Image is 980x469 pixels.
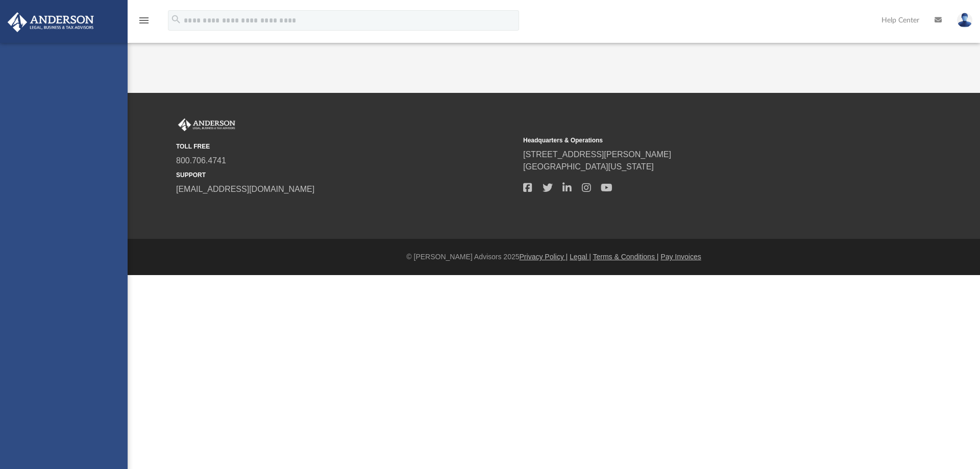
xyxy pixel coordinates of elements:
a: menu [138,19,150,27]
a: [EMAIL_ADDRESS][DOMAIN_NAME] [176,185,314,193]
a: Legal | [570,253,591,261]
a: Terms & Conditions | [593,253,659,261]
small: SUPPORT [176,170,516,180]
a: Privacy Policy | [520,253,568,261]
img: Anderson Advisors Platinum Portal [176,118,237,132]
img: User Pic [957,13,972,28]
small: Headquarters & Operations [523,136,863,145]
i: menu [138,14,150,27]
img: Anderson Advisors Platinum Portal [5,12,97,32]
a: Pay Invoices [660,253,701,261]
small: TOLL FREE [176,142,516,151]
a: [STREET_ADDRESS][PERSON_NAME] [523,150,671,159]
a: [GEOGRAPHIC_DATA][US_STATE] [523,162,654,171]
a: 800.706.4741 [176,156,226,165]
i: search [170,14,182,25]
div: © [PERSON_NAME] Advisors 2025 [128,252,980,262]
